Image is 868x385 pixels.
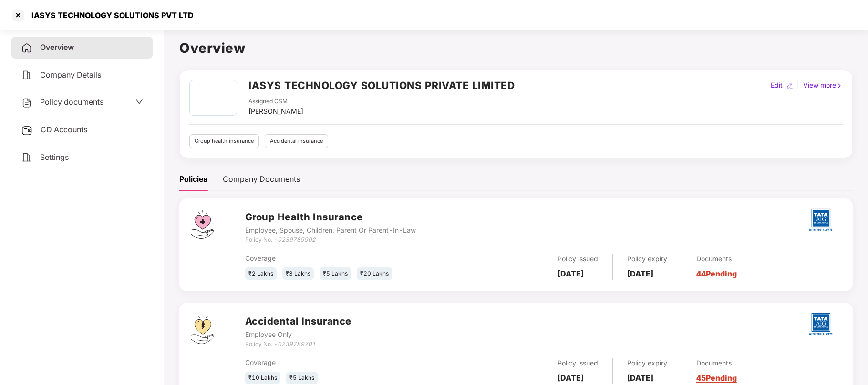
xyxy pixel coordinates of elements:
[179,38,853,59] h1: Overview
[627,269,653,278] b: [DATE]
[21,125,33,136] img: svg+xml;base64,PHN2ZyB3aWR0aD0iMjUiIGhlaWdodD0iMjQiIHZpZXdCb3g9IjAgMCAyNSAyNCIgZmlsbD0ibm9uZSIgeG...
[245,357,444,368] div: Coverage
[40,97,103,107] span: Policy documents
[558,254,598,264] div: Policy issued
[558,358,598,368] div: Policy issued
[245,314,351,329] h3: Accidental Insurance
[696,269,737,278] a: 44 Pending
[836,82,843,89] img: rightIcon
[245,225,416,236] div: Employee, Spouse, Children, Parent Or Parent-In-Law
[558,373,584,383] b: [DATE]
[21,97,32,109] img: svg+xml;base64,PHN2ZyB4bWxucz0iaHR0cDovL3d3dy53My5vcmcvMjAwMC9zdmciIHdpZHRoPSIyNCIgaGVpZ2h0PSIyNC...
[40,70,101,79] span: Company Details
[245,340,351,349] div: Policy No. -
[21,152,32,163] img: svg+xml;base64,PHN2ZyB4bWxucz0iaHR0cDovL3d3dy53My5vcmcvMjAwMC9zdmciIHdpZHRoPSIyNCIgaGVpZ2h0PSIyNC...
[627,358,667,368] div: Policy expiry
[248,78,515,93] h2: IASYS TECHNOLOGY SOLUTIONS PRIVATE LIMITED
[40,42,74,52] span: Overview
[248,97,303,106] div: Assigned CSM
[357,267,392,280] div: ₹20 Lakhs
[804,203,837,237] img: tatag.png
[245,329,351,340] div: Employee Only
[801,80,845,90] div: View more
[627,373,653,383] b: [DATE]
[248,106,303,117] div: [PERSON_NAME]
[696,254,737,264] div: Documents
[26,10,194,20] div: IASYS TECHNOLOGY SOLUTIONS PVT LTD
[286,372,318,385] div: ₹5 Lakhs
[804,307,837,341] img: tatag.png
[245,372,280,385] div: ₹10 Lakhs
[278,340,316,347] i: 0239789701
[223,173,300,185] div: Company Documents
[179,173,207,185] div: Policies
[245,236,416,245] div: Policy No. -
[21,69,32,81] img: svg+xml;base64,PHN2ZyB4bWxucz0iaHR0cDovL3d3dy53My5vcmcvMjAwMC9zdmciIHdpZHRoPSIyNCIgaGVpZ2h0PSIyNC...
[245,267,277,280] div: ₹2 Lakhs
[189,134,259,148] div: Group health insurance
[558,269,584,278] b: [DATE]
[696,358,737,368] div: Documents
[41,125,87,134] span: CD Accounts
[135,98,143,106] span: down
[245,253,444,264] div: Coverage
[245,210,416,225] h3: Group Health Insurance
[191,210,214,239] img: svg+xml;base64,PHN2ZyB4bWxucz0iaHR0cDovL3d3dy53My5vcmcvMjAwMC9zdmciIHdpZHRoPSI0Ny43MTQiIGhlaWdodD...
[320,267,351,280] div: ₹5 Lakhs
[627,254,667,264] div: Policy expiry
[769,80,785,90] div: Edit
[265,134,328,148] div: Accidental insurance
[21,42,32,54] img: svg+xml;base64,PHN2ZyB4bWxucz0iaHR0cDovL3d3dy53My5vcmcvMjAwMC9zdmciIHdpZHRoPSIyNCIgaGVpZ2h0PSIyNC...
[191,314,214,344] img: svg+xml;base64,PHN2ZyB4bWxucz0iaHR0cDovL3d3dy53My5vcmcvMjAwMC9zdmciIHdpZHRoPSI0OS4zMjEiIGhlaWdodD...
[282,267,314,280] div: ₹3 Lakhs
[786,82,793,89] img: editIcon
[278,236,316,243] i: 0239789902
[40,152,69,162] span: Settings
[696,373,737,383] a: 45 Pending
[795,80,801,90] div: |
